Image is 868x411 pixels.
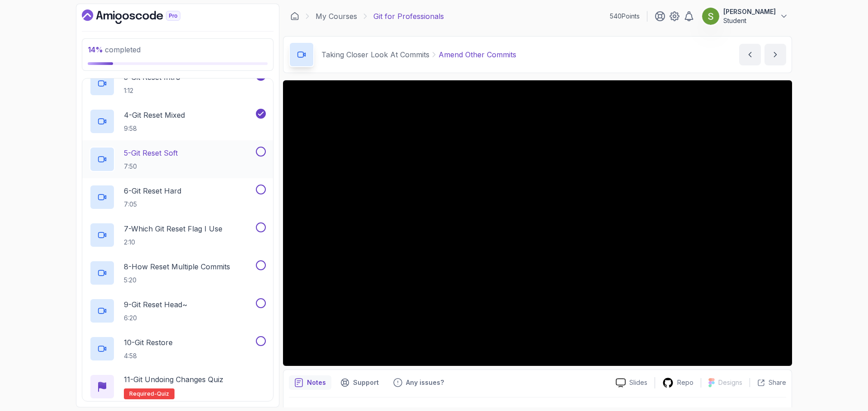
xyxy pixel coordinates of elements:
p: Taking Closer Look At Commits [321,49,429,60]
p: 5 - Git Reset Soft [124,148,178,158]
p: 7 - Which Git Reset Flag I Use [124,223,222,234]
button: 3-Git Reset Intro1:12 [90,71,266,96]
button: next content [764,44,786,65]
p: Designs [718,378,742,387]
a: Dashboard [290,12,299,21]
button: 11-Git Undoing Changes QuizRequired-quiz [90,374,266,399]
p: 9:58 [124,124,185,133]
p: 7:50 [124,162,178,171]
a: Dashboard [82,9,201,24]
a: Repo [655,377,701,388]
button: 4-Git Reset Mixed9:58 [90,109,266,134]
p: Slides [629,378,647,387]
button: Share [750,378,786,387]
p: 8 - How Reset Multiple Commits [124,261,230,272]
p: 4 - Git Reset Mixed [124,110,185,120]
span: 14 % [88,45,103,54]
img: user profile image [702,8,719,25]
p: Amend Other Commits [439,49,516,60]
button: 9-Git Reset Head~6:20 [90,298,266,323]
p: Student [723,16,776,25]
p: 9 - Git Reset Head~ [124,299,187,310]
p: 6:20 [124,314,187,323]
p: 10 - Git Restore [124,337,173,348]
a: Slides [609,378,655,388]
span: quiz [157,390,169,397]
button: Feedback button [388,375,449,390]
p: 5:20 [124,276,230,285]
iframe: 6 - Amend other commits [283,80,792,366]
p: Notes [307,378,326,387]
p: Git for Professionals [373,11,444,22]
button: 7-Which Git Reset Flag I Use2:10 [90,222,266,248]
p: Support [353,378,379,387]
p: 6 - Git Reset Hard [124,185,181,196]
button: 10-Git Restore4:58 [90,336,266,361]
p: [PERSON_NAME] [723,7,776,16]
p: 7:05 [124,200,181,209]
p: 540 Points [610,12,640,21]
button: 8-How Reset Multiple Commits5:20 [90,260,266,286]
p: Any issues? [406,378,444,387]
button: 5-Git Reset Soft7:50 [90,147,266,172]
button: notes button [289,375,331,390]
p: 11 - Git Undoing Changes Quiz [124,374,223,385]
p: 2:10 [124,238,222,247]
span: completed [88,45,141,54]
p: Repo [677,378,693,387]
a: My Courses [316,11,357,22]
p: 4:58 [124,351,173,360]
button: previous content [739,44,761,65]
p: 1:12 [124,86,180,95]
button: Support button [335,375,384,390]
span: Required- [129,390,157,397]
button: user profile image[PERSON_NAME]Student [702,7,788,25]
button: 6-Git Reset Hard7:05 [90,185,266,210]
p: Share [769,378,786,387]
